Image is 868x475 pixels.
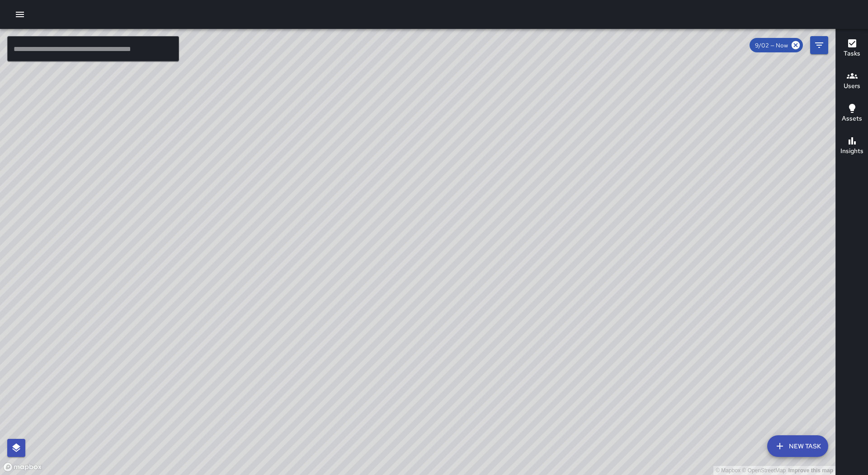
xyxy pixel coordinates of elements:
[750,38,803,52] div: 9/02 — Now
[836,65,868,98] button: Users
[842,114,862,124] h6: Assets
[844,49,860,59] h6: Tasks
[836,33,868,65] button: Tasks
[836,98,868,130] button: Assets
[810,36,828,54] button: Filters
[844,81,860,91] h6: Users
[836,130,868,163] button: Insights
[767,435,828,457] button: New Task
[840,146,863,156] h6: Insights
[750,42,793,49] span: 9/02 — Now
